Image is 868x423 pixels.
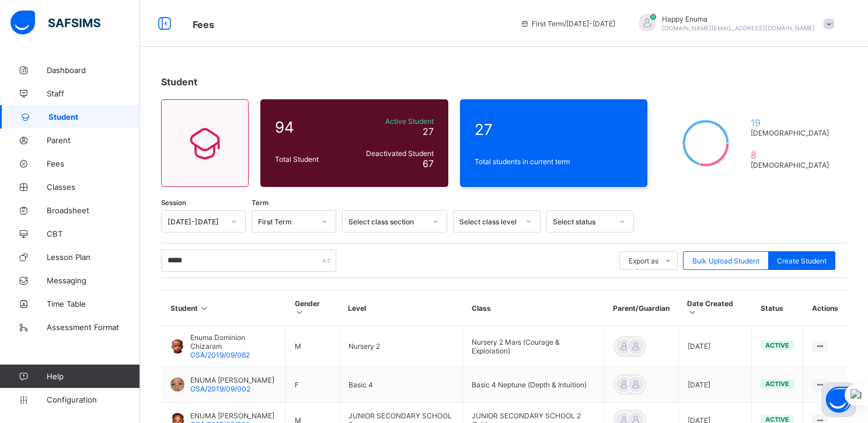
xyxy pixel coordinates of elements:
[339,326,462,367] td: Nursery 2
[47,136,140,145] span: Parent
[275,118,346,136] span: 94
[475,120,633,138] span: 27
[47,182,140,192] span: Classes
[423,126,434,137] span: 27
[803,290,847,326] th: Actions
[272,152,349,167] div: Total Student
[286,326,340,367] td: M
[339,367,462,403] td: Basic 4
[520,19,615,28] span: session/term information
[47,89,140,98] span: Staff
[751,129,832,137] span: [DEMOGRAPHIC_DATA]
[162,290,286,326] th: Student
[286,367,340,403] td: F
[475,157,633,166] span: Total students in current term
[423,158,434,169] span: 67
[47,299,140,308] span: Time Table
[190,384,250,393] span: OSA/2019/09/002
[286,290,340,326] th: Gender
[821,382,856,417] button: Open asap
[193,19,214,30] span: Fees
[258,217,315,226] div: First Term
[47,65,140,75] span: Dashboard
[459,217,519,226] div: Select class level
[751,161,832,169] span: [DEMOGRAPHIC_DATA]
[463,367,604,403] td: Basic 4 Neptune (Depth & Intuition)
[627,14,840,33] div: HappyEnuma
[190,411,274,420] span: ENUMA [PERSON_NAME]
[47,276,140,285] span: Messaging
[190,333,277,351] span: Enuma Dominion Chizaram
[687,308,697,317] i: Sort in Ascending Order
[47,206,140,215] span: Broadsheet
[678,326,752,367] td: [DATE]
[47,372,140,381] span: Help
[48,112,140,122] span: Student
[161,76,197,88] span: Student
[339,290,462,326] th: Level
[352,117,434,126] span: Active Student
[692,256,759,265] span: Bulk Upload Student
[751,149,832,161] span: 8
[47,323,140,332] span: Assessment Format
[463,326,604,367] td: Nursery 2 Mars (Courage & Exploration)
[678,367,752,403] td: [DATE]
[765,341,789,349] span: active
[252,199,269,207] span: Term
[629,256,658,265] span: Export as
[662,25,815,32] span: [DOMAIN_NAME][EMAIL_ADDRESS][DOMAIN_NAME]
[751,117,832,129] span: 19
[47,159,140,168] span: Fees
[47,229,140,238] span: CBT
[678,290,752,326] th: Date Created
[662,15,815,23] span: Happy Enuma
[765,380,789,388] span: active
[352,149,434,158] span: Deactivated Student
[553,217,612,226] div: Select status
[604,290,678,326] th: Parent/Guardian
[11,11,100,35] img: safsims
[295,308,305,317] i: Sort in Ascending Order
[777,256,827,265] span: Create Student
[190,376,274,384] span: ENUMA [PERSON_NAME]
[47,252,140,262] span: Lesson Plan
[200,304,210,313] i: Sort in Ascending Order
[348,217,426,226] div: Select class section
[463,290,604,326] th: Class
[47,395,140,404] span: Configuration
[752,290,803,326] th: Status
[161,199,186,207] span: Session
[190,351,250,359] span: OSA/2019/09/062
[168,217,224,226] div: [DATE]-[DATE]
